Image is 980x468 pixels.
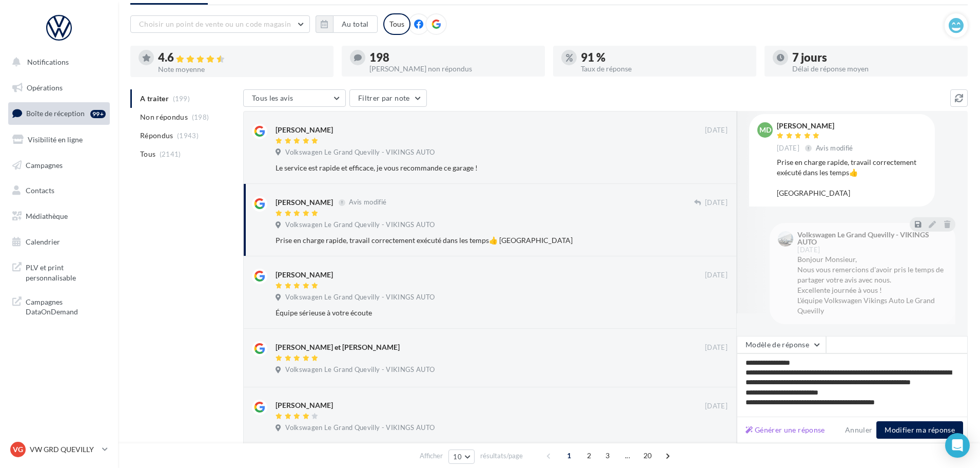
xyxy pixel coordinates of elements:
[276,197,333,208] div: [PERSON_NAME]
[448,450,475,464] button: 10
[160,150,181,158] span: (2141)
[26,237,60,246] span: Calendrier
[6,205,112,227] a: Médiathèque
[797,231,945,246] div: Volkswagen Le Grand Quevilly - VIKINGS AUTO
[333,15,378,33] button: Au total
[140,149,155,159] span: Tous
[369,52,537,63] div: 198
[8,440,110,459] a: VG VW GRD QUEVILLY
[140,112,188,122] span: Non répondus
[6,180,112,201] a: Contacts
[276,235,661,246] div: Prise en charge rapide, travail correctement exécuté dans les temps👍 [GEOGRAPHIC_DATA]
[369,65,537,72] div: [PERSON_NAME] non répondus
[139,20,291,28] span: Choisir un point de vente ou un code magasin
[13,444,23,455] span: VG
[816,144,853,152] span: Avis modifié
[581,447,597,464] span: 2
[6,129,112,151] a: Visibilité en ligne
[759,125,771,135] span: MD
[276,125,333,135] div: [PERSON_NAME]
[349,89,427,107] button: Filtrer par note
[705,198,728,208] span: [DATE]
[639,447,656,464] span: 20
[6,256,112,287] a: PLV et print personnalisable
[26,295,106,317] span: Campagnes DataOnDemand
[6,291,112,321] a: Campagnes DataOnDemand
[276,163,661,173] div: Le service est rapide et efficace, je vous recommande ce garage !
[252,93,293,102] span: Tous les avis
[158,66,325,73] div: Note moyenne
[797,247,820,253] span: [DATE]
[6,102,112,124] a: Boîte de réception99+
[285,423,435,433] span: Volkswagen Le Grand Quevilly - VIKINGS AUTO
[705,126,728,135] span: [DATE]
[876,421,963,439] button: Modifier ma réponse
[27,83,63,92] span: Opérations
[26,186,54,195] span: Contacts
[276,270,333,280] div: [PERSON_NAME]
[130,15,310,33] button: Choisir un point de vente ou un code magasin
[26,109,85,118] span: Boîte de réception
[26,160,63,169] span: Campagnes
[581,52,748,63] div: 91 %
[777,144,799,153] span: [DATE]
[737,336,826,353] button: Modèle de réponse
[453,453,462,461] span: 10
[177,132,199,140] span: (1943)
[480,451,523,461] span: résultats/page
[741,424,829,436] button: Générer une réponse
[6,77,112,99] a: Opérations
[792,52,959,63] div: 7 jours
[276,400,333,410] div: [PERSON_NAME]
[316,15,378,33] button: Au total
[28,135,83,144] span: Visibilité en ligne
[705,271,728,280] span: [DATE]
[30,444,98,455] p: VW GRD QUEVILLY
[158,52,325,64] div: 4.6
[6,231,112,253] a: Calendrier
[243,89,346,107] button: Tous les avis
[276,342,400,352] div: [PERSON_NAME] et [PERSON_NAME]
[797,254,947,316] div: Bonjour Monsieur, Nous vous remercions d'avoir pris le temps de partager votre avis avec nous. Ex...
[26,212,68,220] span: Médiathèque
[581,65,748,72] div: Taux de réponse
[599,447,616,464] span: 3
[285,293,435,302] span: Volkswagen Le Grand Quevilly - VIKINGS AUTO
[140,130,173,141] span: Répondus
[777,122,855,129] div: [PERSON_NAME]
[792,65,959,72] div: Délai de réponse moyen
[705,343,728,352] span: [DATE]
[777,157,927,198] div: Prise en charge rapide, travail correctement exécuté dans les temps👍 [GEOGRAPHIC_DATA]
[192,113,209,121] span: (198)
[27,58,69,66] span: Notifications
[26,260,106,283] span: PLV et print personnalisable
[285,220,435,230] span: Volkswagen Le Grand Quevilly - VIKINGS AUTO
[6,155,112,176] a: Campagnes
[349,198,386,207] span: Avis modifié
[383,13,410,35] div: Tous
[420,451,443,461] span: Afficher
[619,447,636,464] span: ...
[841,424,876,436] button: Annuler
[276,308,661,318] div: Équipe sérieuse à votre écoute
[285,365,435,375] span: Volkswagen Le Grand Quevilly - VIKINGS AUTO
[705,402,728,411] span: [DATE]
[6,51,108,73] button: Notifications
[945,433,970,458] div: Open Intercom Messenger
[561,447,577,464] span: 1
[285,148,435,157] span: Volkswagen Le Grand Quevilly - VIKINGS AUTO
[90,110,106,118] div: 99+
